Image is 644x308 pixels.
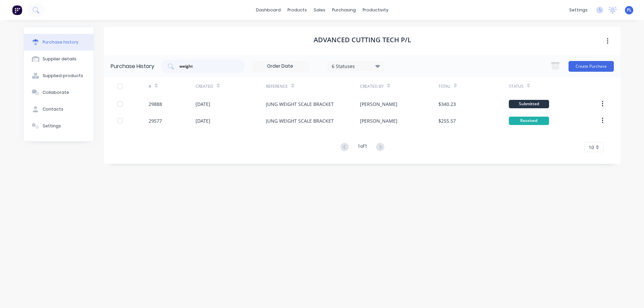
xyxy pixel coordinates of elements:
div: Reference [266,83,288,89]
div: Purchase History [111,62,154,70]
div: purchasing [329,5,359,15]
div: JUNG WEIGHT SCALE BRACKET [266,117,334,124]
div: settings [566,5,591,15]
span: PL [627,7,632,13]
div: # [149,83,151,89]
div: Received [509,117,549,125]
div: [DATE] [196,101,210,108]
button: Purchase history [24,34,94,51]
div: products [284,5,310,15]
input: Order Date [252,61,308,71]
div: Collaborate [43,89,69,96]
div: sales [310,5,329,15]
div: Total [438,83,450,89]
div: $255.57 [438,117,456,124]
div: Submitted [509,100,549,108]
button: Create Purchase [569,61,614,72]
div: Purchase history [43,39,78,45]
button: Settings [24,118,94,134]
div: 6 Statuses [332,62,380,69]
div: $340.23 [438,101,456,108]
button: Collaborate [24,84,94,101]
div: 1 of 1 [358,142,367,152]
div: [DATE] [196,117,210,124]
h1: ADVANCED CUTTING TECH P/L [314,36,411,44]
div: Supplied products [43,73,83,79]
img: Factory [12,5,22,15]
div: 29888 [149,101,162,108]
span: 10 [589,144,594,151]
div: Created By [360,83,384,89]
div: JUNG WEIGHT SCALE BRACKET [266,101,334,108]
div: 29577 [149,117,162,124]
div: Supplier details [43,56,76,62]
div: productivity [359,5,392,15]
div: [PERSON_NAME] [360,101,397,108]
button: Supplier details [24,51,94,67]
input: Search purchases... [179,63,234,70]
button: Contacts [24,101,94,118]
div: Status [509,83,524,89]
div: Settings [43,123,61,129]
button: Supplied products [24,67,94,84]
div: Contacts [43,106,63,112]
div: Created [196,83,213,89]
div: [PERSON_NAME] [360,117,397,124]
iframe: Intercom live chat [621,285,637,301]
a: dashboard [253,5,284,15]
